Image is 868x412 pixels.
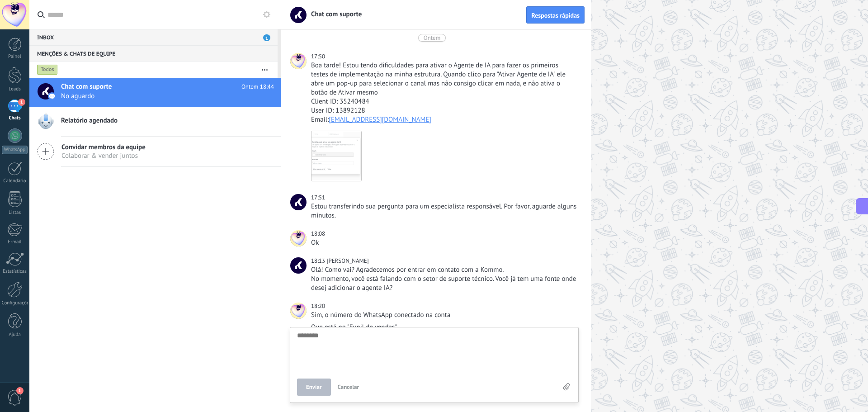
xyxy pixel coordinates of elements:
a: Chat com suporte Ontem 18:44 No aguardo [29,78,281,107]
span: 1 [18,99,25,106]
div: Painel [2,54,28,60]
span: Chat com suporte [61,82,112,91]
button: Mais [255,62,274,78]
div: No momento, você está falando com o setor de suporte técnico. Você já tem uma fonte onde desej ad... [311,275,577,293]
span: Colaborar & vender juntos [61,152,146,160]
span: Respostas rápidas [531,12,580,19]
div: 18:13 [311,256,326,265]
div: Client ID: 35240484 [311,97,577,106]
div: Ontem [424,34,440,42]
div: 17:51 [311,193,326,202]
span: Thierry Garre [290,230,307,246]
div: Listas [2,210,28,216]
button: Cancelar [334,379,363,396]
div: Boa tarde! Estou tendo dificuldades para ativar o Agente de IA para fazer os primeiros testes de ... [311,61,577,97]
a: [EMAIL_ADDRESS][DOMAIN_NAME] [329,115,431,124]
span: Cancelar [338,383,359,391]
div: 17:50 [311,52,326,61]
button: Respostas rápidas [526,6,585,24]
span: Enviar [306,384,322,390]
span: Relatório agendado [61,116,118,125]
div: Ajuda [2,332,28,338]
div: WhatsApp [2,146,28,154]
div: Estatísticas [2,269,28,275]
span: Brenda S [290,257,307,274]
div: Chats [2,115,28,121]
div: 18:20 [311,302,326,311]
div: Que está no "Funil de vendas" [311,323,577,332]
span: Chat com suporte [290,194,307,210]
div: Sim, o número do WhatsApp conectado na conta [311,311,577,320]
div: User ID: 13892128 [311,106,577,115]
div: Leads [2,86,28,92]
button: Enviar [297,379,331,396]
div: Todos [37,64,58,75]
div: Email: [311,115,577,124]
span: 1 [16,387,24,394]
div: Inbox [29,29,278,45]
div: Olá! Como vai? Agradecemos por entrar em contato com a Kommo. [311,265,577,275]
div: 18:08 [311,229,326,238]
div: E-mail [2,239,28,245]
div: Calendário [2,178,28,184]
div: Configurações [2,300,28,306]
span: Thierry Garre [290,53,307,69]
div: Menções & Chats de equipe [29,45,278,62]
a: Relatório agendado [29,107,281,136]
img: 55c7022f-ba6c-4ab0-90d7-171b8e72cd17 [311,131,361,181]
span: No aguardo [61,92,257,100]
span: Ontem 18:44 [241,82,274,91]
span: Brenda S [326,257,368,265]
div: Ok [311,238,577,247]
span: Thierry Garre [290,303,307,319]
div: Estou transferindo sua pergunta para um especialista responsável. Por favor, aguarde alguns minutos. [311,202,577,220]
span: Chat com suporte [306,10,362,19]
span: 1 [263,34,270,41]
span: Convidar membros da equipe [61,143,146,152]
